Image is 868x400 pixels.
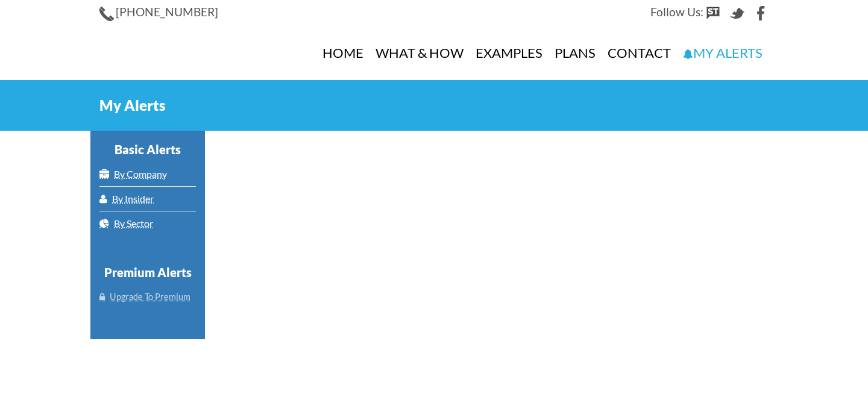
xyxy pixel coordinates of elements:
a: By Insider [99,187,196,211]
a: Contact [602,26,677,80]
h3: Premium Alerts [99,266,196,279]
span: [PHONE_NUMBER] [116,5,218,19]
span: Follow Us: [650,5,703,19]
h3: Basic Alerts [99,143,196,156]
a: Upgrade To Premium [99,285,196,309]
a: Examples [470,26,549,80]
img: StockTwits [706,6,720,20]
img: Twitter [730,6,744,20]
a: By Company [99,162,196,186]
a: My Alerts [677,26,769,80]
a: What & How [370,26,470,80]
h2: My Alerts [99,98,769,113]
a: By Sector [99,211,196,236]
img: Phone [99,7,114,21]
img: Facebook [754,6,769,20]
a: Home [316,26,370,80]
a: Plans [549,26,602,80]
